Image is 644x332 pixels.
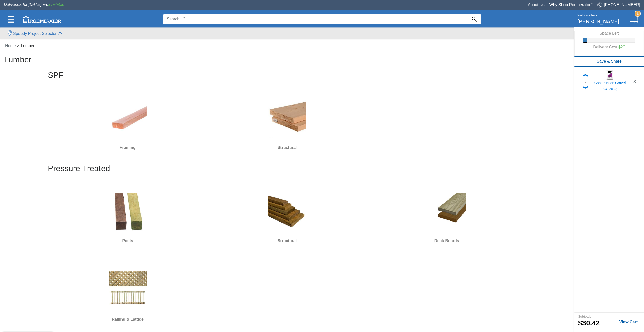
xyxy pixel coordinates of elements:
[428,193,466,231] img: BoardsPT.jpg
[50,238,205,244] h6: Posts
[578,319,582,327] label: $
[635,11,641,17] strong: 1
[587,43,631,51] h6: Delivery Cost:
[604,3,640,7] a: [PHONE_NUMBER]
[8,16,14,23] img: Categories.svg
[590,70,630,93] a: Construction Gravel3/4" 30 kg
[619,320,638,324] b: View Cart
[574,56,644,67] button: Save & Share
[597,2,604,8] img: Telephone.svg
[209,144,365,151] h6: Structural
[23,16,61,23] img: roomerator-logo.svg
[593,4,597,7] span: •
[50,189,205,244] a: Posts
[594,80,626,85] h5: Construction Gravel
[4,43,17,48] a: Home
[48,164,527,177] h2: Pressure Treated
[50,268,205,323] a: Railing & Lattice
[50,96,205,151] a: Framing
[48,71,527,84] h2: SPF
[605,70,615,80] img: 10110005_sm.jpg
[583,86,588,89] img: Down_Chevron.png
[209,96,365,151] a: Structural
[549,3,593,7] a: Why Shop Roomerator?
[50,316,205,323] h6: Railing & Lattice
[578,315,591,318] small: Subtotal:
[584,78,587,84] div: 3
[528,3,545,7] a: About Us
[618,45,625,49] label: $29
[583,31,635,36] h6: Space Left
[545,4,549,7] span: •
[48,2,64,7] span: available
[369,189,525,244] a: Deck Boards
[630,15,638,23] img: Cart.svg
[268,193,306,231] img: StructPT.jpg
[109,193,147,231] img: PostPT.jpg
[268,100,306,138] img: SLumber.jpg
[19,43,36,49] label: Lumber
[594,87,626,91] h5: 3/4" 30 kg
[163,14,468,24] input: Search...?
[369,238,525,244] h6: Deck Boards
[472,17,477,22] img: Search_Icon.svg
[109,100,147,138] img: FLumber.jpg
[109,271,147,309] img: RailPT.jpg
[209,189,365,244] a: Structural
[615,318,642,326] button: View Cart
[209,238,365,244] h6: Structural
[4,2,64,7] span: Deliveries for [DATE] are
[17,43,19,49] label: >
[578,319,600,327] b: 30.42
[583,74,588,77] img: Up_Chevron.png
[630,77,640,85] button: X
[50,144,205,151] h6: Framing
[13,31,63,37] label: Speedy Project Selector!??!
